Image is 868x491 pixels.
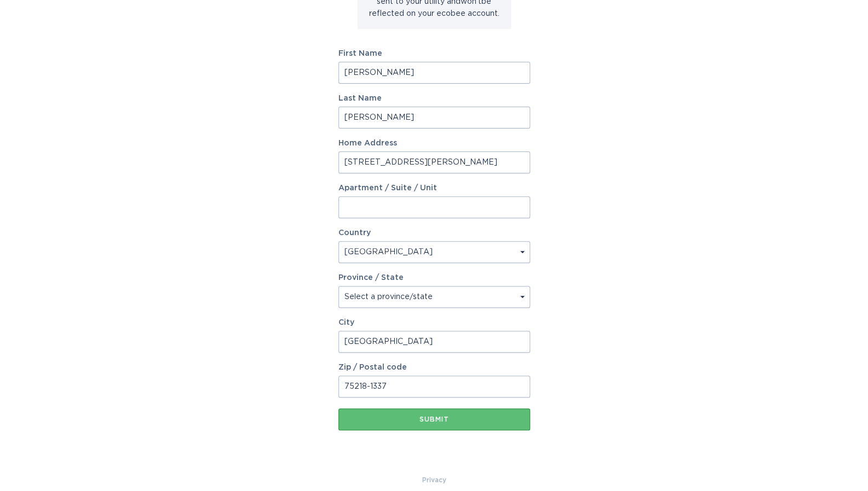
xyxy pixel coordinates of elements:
[338,184,530,192] label: Apartment / Suite / Unit
[338,95,530,102] label: Last Name
[338,364,530,371] label: Zip / Postal code
[338,319,530,326] label: City
[422,474,446,486] a: Privacy Policy & Terms of Use
[338,408,530,430] button: Submit
[338,229,371,237] label: Country
[338,50,530,57] label: First Name
[338,139,530,147] label: Home Address
[344,416,525,423] div: Submit
[338,274,404,282] label: Province / State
